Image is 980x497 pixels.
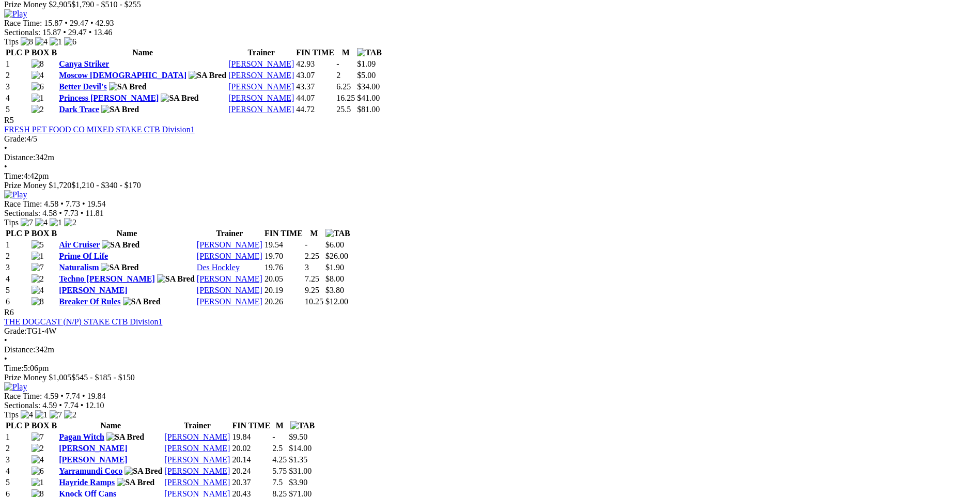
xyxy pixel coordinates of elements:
span: R6 [4,308,14,317]
span: Time: [4,364,24,372]
td: 42.93 [295,59,335,69]
img: Play [4,9,27,19]
a: Breaker Of Rules [59,297,120,306]
img: 2 [32,444,44,453]
a: [PERSON_NAME] [197,274,262,283]
th: FIN TIME [231,421,271,431]
a: Better Devil's [59,82,107,91]
th: FIN TIME [295,48,335,58]
span: • [60,199,64,208]
span: 4.58 [42,209,57,218]
td: 4 [5,93,30,103]
span: $9.50 [289,432,307,441]
img: SA Bred [189,71,226,80]
span: Tips [4,410,19,419]
span: 29.47 [68,28,87,37]
span: 13.46 [94,28,112,37]
a: THE DOGCAST (N/P) STAKE CTB Division1 [4,317,162,326]
td: 20.02 [231,443,271,454]
td: 20.14 [231,455,271,465]
span: Distance: [4,345,35,354]
text: - [272,432,275,441]
th: FIN TIME [264,228,303,239]
span: 7.74 [66,392,80,400]
span: Sectionals: [4,28,40,37]
span: 4.59 [42,401,57,410]
span: $8.00 [325,274,344,283]
span: $34.00 [357,82,380,91]
text: 4.25 [272,455,287,464]
img: 4 [32,286,44,295]
span: Race Time: [4,199,42,208]
td: 2 [5,251,30,261]
text: - [336,59,339,68]
img: 4 [35,37,48,46]
td: 44.72 [295,104,335,115]
img: 6 [64,37,76,46]
img: 8 [32,297,44,306]
td: 19.76 [264,262,303,273]
img: 7 [21,218,33,227]
span: $31.00 [289,467,312,475]
span: • [4,144,7,152]
span: 15.87 [42,28,61,37]
a: [PERSON_NAME] [164,455,230,464]
span: • [65,19,68,27]
span: • [90,19,94,27]
img: 8 [32,59,44,69]
span: • [59,209,62,218]
span: • [59,401,62,410]
a: Air Cruiser [59,240,100,249]
img: 2 [32,105,44,114]
img: SA Bred [102,240,139,250]
td: 3 [5,262,30,273]
td: 5 [5,285,30,296]
a: [PERSON_NAME] [164,444,230,453]
th: Trainer [164,421,230,431]
text: 6.25 [336,82,351,91]
span: Grade: [4,327,27,335]
span: $3.80 [325,286,344,294]
div: 4/5 [4,134,976,144]
img: 4 [35,218,48,227]
a: [PERSON_NAME] [59,286,127,294]
a: [PERSON_NAME] [228,71,294,80]
a: [PERSON_NAME] [197,297,262,306]
a: [PERSON_NAME] [164,467,230,475]
img: 7 [32,263,44,272]
img: 1 [35,410,48,420]
span: • [4,162,7,171]
img: 5 [32,240,44,250]
text: 7.5 [272,478,283,487]
span: 29.47 [70,19,88,27]
span: 19.54 [87,199,106,208]
div: Prize Money $1,720 [4,181,976,190]
a: [PERSON_NAME] [164,478,230,487]
div: 5:06pm [4,364,976,373]
td: 5 [5,477,30,488]
img: 1 [32,94,44,103]
th: Name [58,228,195,239]
text: - [305,240,307,249]
span: 7.73 [64,209,79,218]
span: P [24,48,29,57]
span: 4.59 [44,392,58,400]
span: 15.87 [44,19,63,27]
span: • [82,392,85,400]
span: Race Time: [4,392,42,400]
th: Trainer [228,48,294,58]
div: Prize Money $1,005 [4,373,976,382]
img: TAB [325,229,350,238]
td: 44.07 [295,93,335,103]
span: • [4,354,7,363]
span: $41.00 [357,94,380,102]
span: $14.00 [289,444,312,453]
a: Canya Striker [59,59,109,68]
img: 6 [32,467,44,476]
text: 5.75 [272,467,287,475]
img: 8 [21,37,33,46]
img: SA Bred [101,263,138,272]
a: Des Hockley [197,263,240,272]
td: 4 [5,466,30,476]
td: 19.70 [264,251,303,261]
